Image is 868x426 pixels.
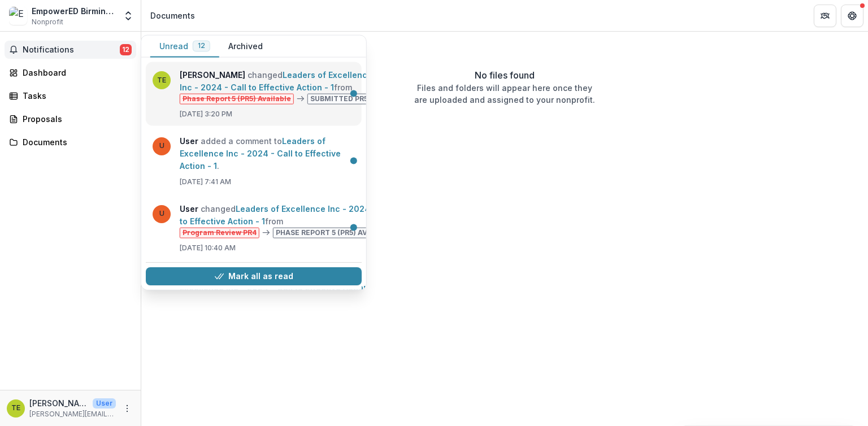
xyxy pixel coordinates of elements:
[814,5,836,27] button: Partners
[23,136,127,148] div: Documents
[93,398,116,408] p: User
[180,70,372,92] a: Leaders of Excellence Inc - 2024 - Call to Effective Action - 1
[23,45,120,55] span: Notifications
[180,134,355,172] p: added a comment to .
[29,409,116,419] p: [PERSON_NAME][EMAIL_ADDRESS][DOMAIN_NAME]
[475,68,535,82] p: No files found
[9,7,27,25] img: EmpowerED Birmingham/Leaders of Excellence Inc
[23,113,127,125] div: Proposals
[414,82,595,106] p: Files and folders will appear here once they are uploaded and assigned to your nonprofit.
[198,42,205,50] span: 12
[23,67,127,79] div: Dashboard
[120,402,134,415] button: More
[5,63,136,82] a: Dashboard
[841,5,863,27] button: Get Help
[180,69,375,105] p: changed from
[120,5,136,27] button: Open entity switcher
[150,36,219,58] button: Unread
[32,17,63,27] span: Nonprofit
[180,203,394,225] a: Leaders of Excellence Inc - 2024 - Call to Effective Action - 1
[219,36,272,58] button: Archived
[29,397,88,409] p: [PERSON_NAME]
[5,86,136,105] a: Tasks
[146,267,362,285] button: Mark all as read
[32,5,116,17] div: EmpowerED Birmingham/Leaders of Excellence Inc
[120,44,132,55] span: 12
[5,110,136,128] a: Proposals
[150,10,195,21] div: Documents
[180,202,403,238] p: changed from
[5,133,136,151] a: Documents
[23,90,127,102] div: Tasks
[5,41,136,59] button: Notifications12
[146,7,199,24] nav: breadcrumb
[11,405,20,412] div: Te'Andria Ellis
[180,136,341,170] a: Leaders of Excellence Inc - 2024 - Call to Effective Action - 1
